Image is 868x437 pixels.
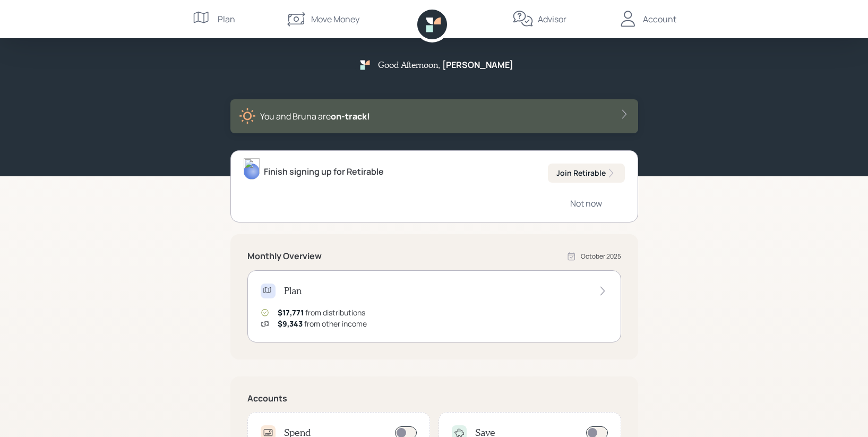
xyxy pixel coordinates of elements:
div: Join Retirable [556,168,616,178]
span: $9,343 [278,319,303,329]
div: Not now [570,198,602,209]
div: from distributions [278,307,365,318]
button: Join Retirable [548,164,625,183]
h5: [PERSON_NAME] [442,60,513,70]
h5: Good Afternoon , [378,59,440,70]
img: treva-nostdahl-headshot.png [244,158,260,179]
div: Plan [218,13,235,25]
div: Account [643,13,676,25]
span: $17,771 [278,307,304,318]
div: from other income [278,318,367,329]
h5: Accounts [247,393,621,404]
div: Move Money [311,13,359,25]
h4: Plan [284,285,302,297]
h5: Monthly Overview [247,251,322,261]
span: on‑track! [331,110,370,122]
div: You and Bruna are [260,110,370,123]
div: Finish signing up for Retirable [264,165,384,178]
div: Advisor [538,13,566,25]
div: October 2025 [581,252,621,261]
img: sunny-XHVQM73Q.digested.png [239,108,256,125]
